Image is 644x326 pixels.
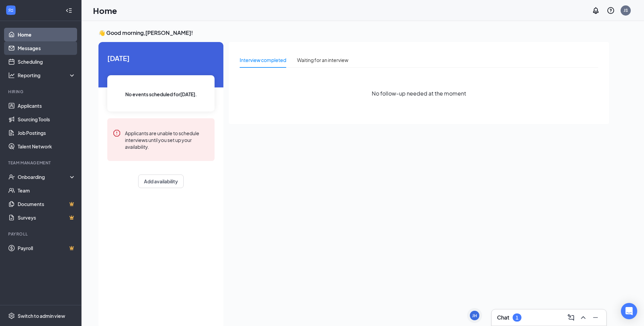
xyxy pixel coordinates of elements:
[7,7,14,14] svg: WorkstreamLogo
[66,7,72,14] svg: Collapse
[18,174,70,180] div: Onboarding
[579,313,587,322] svg: ChevronUp
[125,90,197,98] span: No events scheduled for [DATE] .
[8,231,74,237] div: Payroll
[18,211,76,224] a: SurveysCrown
[138,175,184,188] button: Add availability
[592,6,600,15] svg: Notifications
[18,113,76,126] a: Sourcing Tools
[18,55,76,68] a: Scheduling
[18,41,76,55] a: Messages
[497,314,509,321] h3: Chat
[566,312,576,323] button: ComposeMessage
[591,313,600,322] svg: Minimize
[18,140,76,153] a: Talent Network
[125,129,209,150] div: Applicants are unable to schedule interviews until you set up your availability.
[590,312,601,323] button: Minimize
[516,315,518,321] div: 1
[240,56,286,64] div: Interview completed
[624,7,628,13] div: JS
[18,197,76,211] a: DocumentsCrown
[8,312,15,319] svg: Settings
[113,129,121,137] svg: Error
[8,72,15,79] svg: Analysis
[18,126,76,140] a: Job Postings
[8,160,74,166] div: Team Management
[18,312,65,319] div: Switch to admin view
[18,28,76,41] a: Home
[93,5,117,16] h1: Home
[8,89,74,95] div: Hiring
[578,312,589,323] button: ChevronUp
[98,29,609,37] h3: 👋 Good morning, [PERSON_NAME] !
[18,99,76,113] a: Applicants
[472,313,477,319] div: JH
[107,53,215,63] span: [DATE]
[372,89,466,98] span: No follow-up needed at the moment
[621,303,637,319] div: Open Intercom Messenger
[297,56,348,64] div: Waiting for an interview
[18,184,76,197] a: Team
[18,241,76,255] a: PayrollCrown
[18,72,76,79] div: Reporting
[567,313,575,322] svg: ComposeMessage
[607,6,615,15] svg: QuestionInfo
[8,174,15,180] svg: UserCheck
